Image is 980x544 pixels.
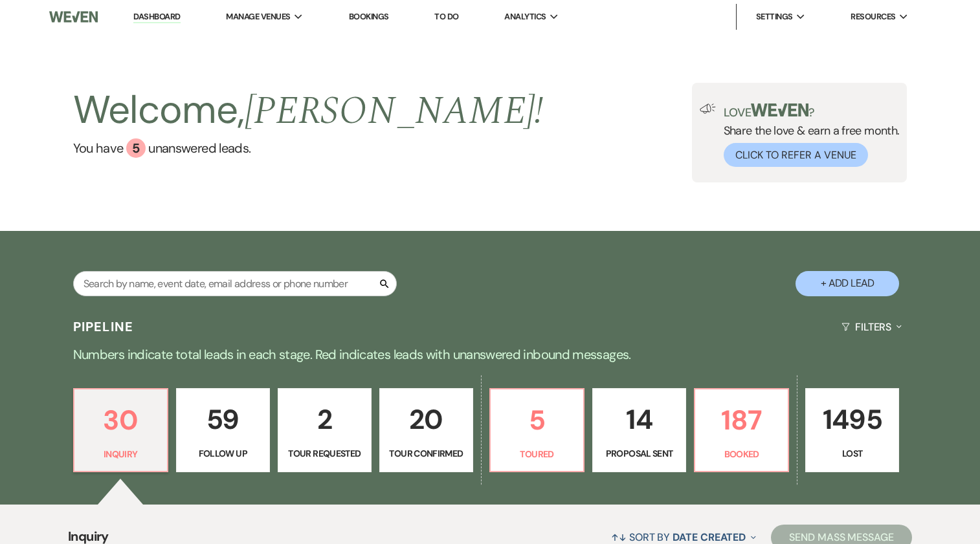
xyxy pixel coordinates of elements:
[724,103,900,118] p: Love ?
[814,446,891,461] p: Lost
[24,344,956,365] p: Numbers indicate total leads in each stage. Red indicates leads with unanswered inbound messages.
[592,388,686,472] a: 14Proposal Sent
[703,447,780,461] p: Booked
[286,446,363,461] p: Tour Requested
[184,446,262,461] p: Follow Up
[796,271,899,296] button: + Add Lead
[673,530,746,544] span: Date Created
[756,10,793,23] span: Settings
[73,271,397,296] input: Search by name, event date, email address or phone number
[133,11,180,23] a: Dashboard
[601,398,678,441] p: 14
[388,446,465,461] p: Tour Confirmed
[601,446,678,461] p: Proposal Sent
[716,103,900,167] div: Share the love & earn a free month.
[611,530,627,544] span: ↑↓
[814,398,891,441] p: 1495
[49,3,98,30] img: Weven Logo
[349,11,389,22] a: Bookings
[434,11,458,22] a: To Do
[703,398,780,442] p: 187
[245,82,544,141] span: [PERSON_NAME] !
[498,398,575,442] p: 5
[388,398,465,441] p: 20
[126,138,146,158] div: 5
[504,10,546,23] span: Analytics
[226,10,290,23] span: Manage Venues
[73,83,544,138] h2: Welcome,
[184,398,262,441] p: 59
[489,388,585,472] a: 5Toured
[82,398,159,442] p: 30
[851,10,895,23] span: Resources
[836,310,907,344] button: Filters
[805,388,899,472] a: 1495Lost
[694,388,789,472] a: 187Booked
[176,388,270,472] a: 59Follow Up
[82,447,159,461] p: Inquiry
[73,138,544,158] a: You have 5 unanswered leads.
[498,447,575,461] p: Toured
[73,318,134,336] h3: Pipeline
[700,103,716,114] img: loud-speaker-illustration.svg
[278,388,372,472] a: 2Tour Requested
[751,103,808,116] img: weven-logo-green.svg
[286,398,363,441] p: 2
[73,388,168,472] a: 30Inquiry
[379,388,473,472] a: 20Tour Confirmed
[724,143,868,167] button: Click to Refer a Venue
